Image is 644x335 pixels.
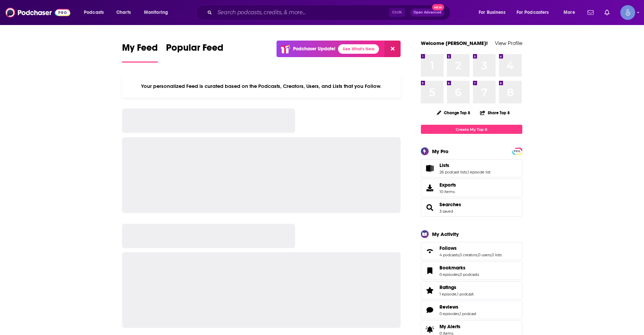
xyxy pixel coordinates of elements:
p: Podchaser Update! [293,46,335,52]
a: Exports [421,179,522,197]
a: Bookmarks [423,266,437,276]
a: Create My Top 8 [421,125,522,134]
a: 0 episodes [439,311,459,316]
span: My Feed [122,42,158,57]
div: My Pro [432,148,449,154]
img: User Profile [620,5,635,20]
a: Popular Feed [166,42,223,63]
a: 0 lists [492,253,502,257]
a: Searches [423,203,437,212]
button: Share Top 8 [480,106,510,119]
button: open menu [139,7,177,18]
a: Show notifications dropdown [585,7,596,18]
button: open menu [512,7,559,18]
span: My Alerts [439,324,460,330]
a: Show notifications dropdown [602,7,612,18]
span: PRO [513,149,521,154]
span: New [432,4,444,10]
span: Lists [439,162,449,168]
a: Searches [439,201,461,208]
a: 3 saved [439,209,453,214]
img: Podchaser - Follow, Share and Rate Podcasts [5,6,70,19]
div: Search podcasts, credits, & more... [202,5,457,20]
span: For Business [479,8,505,17]
button: open menu [474,7,514,18]
span: Ratings [421,281,522,300]
div: Your personalized Feed is curated based on the Podcasts, Creators, Users, and Lists that you Follow. [122,75,401,98]
a: PRO [513,148,521,153]
a: Ratings [423,286,437,295]
span: My Alerts [423,325,437,334]
span: Monitoring [144,8,168,17]
span: , [459,311,460,316]
span: Follows [421,242,522,260]
span: Open Advanced [413,11,442,14]
div: My Activity [432,231,459,237]
span: , [477,253,478,257]
a: Reviews [439,304,476,310]
a: 1 podcast [457,292,474,296]
a: Lists [423,164,437,173]
span: Logged in as Spiral5-G1 [620,5,635,20]
a: 4 podcasts [439,253,459,257]
span: Bookmarks [421,262,522,280]
a: 0 users [478,253,491,257]
a: 0 podcasts [460,272,479,277]
button: open menu [559,7,583,18]
a: Bookmarks [439,265,479,271]
a: See What's New [338,44,379,54]
span: Lists [421,159,522,177]
span: 10 items [439,189,456,194]
span: Reviews [439,304,458,310]
a: View Profile [495,40,522,46]
button: Open AdvancedNew [410,8,445,17]
span: , [467,170,468,174]
a: Welcome [PERSON_NAME]! [421,40,488,46]
span: Exports [423,183,437,193]
input: Search podcasts, credits, & more... [215,7,389,18]
span: Ratings [439,284,456,290]
a: 26 podcast lists [439,170,467,174]
a: Follows [439,245,502,251]
a: Follows [423,246,437,256]
span: Exports [439,182,456,188]
span: , [459,253,459,257]
span: , [491,253,492,257]
a: 0 episodes [439,272,459,277]
span: , [456,292,457,296]
span: Bookmarks [439,265,466,271]
button: Show profile menu [620,5,635,20]
span: Searches [421,198,522,217]
a: 1 podcast [460,311,476,316]
a: 1 episode [439,292,456,296]
a: Charts [112,7,135,18]
span: Ctrl K [389,8,405,17]
span: For Podcasters [517,8,549,17]
a: 1 episode list [468,170,491,174]
span: , [459,272,460,277]
a: Reviews [423,305,437,315]
button: open menu [79,7,113,18]
a: My Feed [122,42,158,63]
span: Charts [116,8,131,17]
a: Ratings [439,284,474,290]
span: Podcasts [84,8,104,17]
span: Popular Feed [166,42,223,57]
span: Reviews [421,301,522,319]
a: 0 creators [459,253,477,257]
a: Lists [439,162,491,168]
button: Change Top 8 [433,109,475,117]
span: Follows [439,245,457,251]
span: More [564,8,575,17]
